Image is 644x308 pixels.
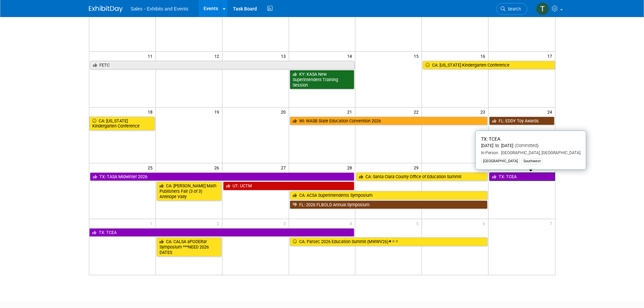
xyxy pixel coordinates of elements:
span: 23 [480,108,488,116]
a: FL: 2026 FLBOLD Annual Symposium [290,200,488,209]
span: 29 [413,163,422,172]
span: TX: TCEA [481,136,500,142]
span: 5 [415,219,422,228]
span: 27 [280,163,289,172]
a: TX: TCEA [89,228,355,237]
span: 14 [347,52,355,60]
span: 21 [347,108,355,116]
a: Search [496,3,527,15]
span: 3 [283,219,289,228]
span: 18 [147,108,156,116]
a: CA: [US_STATE] Kindergarten Conference [89,117,155,131]
div: [DATE] to [DATE] [481,143,580,149]
span: 13 [280,52,289,60]
a: CA: [PERSON_NAME] Math Publishers Fair (3 of 3) Antelope Vally [157,182,221,201]
span: Search [505,6,521,11]
a: CA: ACSA Superintendents Symposium [290,191,488,200]
a: FL: EDDY Toy Awards [489,117,554,125]
span: 28 [347,163,355,172]
span: 26 [214,163,222,172]
span: 20 [280,108,289,116]
div: Southwest [521,158,543,164]
span: 24 [547,108,555,116]
span: 2 [216,219,222,228]
a: KY: KASA New Superintendent Training Session [290,70,355,89]
span: 4 [349,219,355,228]
span: 15 [413,52,422,60]
img: ExhibitDay [89,6,123,13]
span: 25 [147,163,156,172]
a: WI: WASB State Education Convention 2026 [290,117,488,125]
span: 22 [413,108,422,116]
div: [GEOGRAPHIC_DATA] [481,158,520,164]
span: 12 [214,52,222,60]
a: CA: CALSA aPODERar Symposium ***NEED 2026 DATES [157,237,221,257]
a: CA: Santa Clara County Office of Education Summit [356,172,487,181]
span: 7 [549,219,555,228]
span: 1 [149,219,156,228]
span: 6 [482,219,488,228]
span: 16 [480,52,488,60]
a: FETC [90,61,355,70]
span: (Committed) [513,143,539,148]
img: Trenda Treviño-Sims [536,2,549,15]
a: TX: TCEA [489,172,555,181]
span: Sales - Exhibits and Events [131,6,188,11]
a: CA: Parsec 2026 Education Summit (MWWV26) [290,237,488,246]
span: 11 [147,52,156,60]
span: 17 [547,52,555,60]
a: TX: TASA Midwinter 2026 [90,172,355,181]
a: UT: UCTM [223,182,355,190]
span: In-Person [481,150,498,155]
a: CA: [US_STATE] Kindergarten Conference [423,61,555,70]
span: [GEOGRAPHIC_DATA], [GEOGRAPHIC_DATA] [498,150,580,155]
span: 19 [214,108,222,116]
